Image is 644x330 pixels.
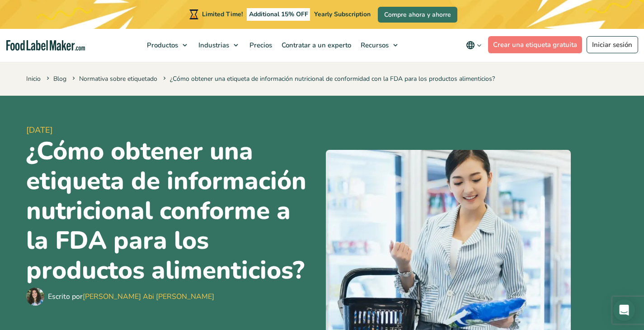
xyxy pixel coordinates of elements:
img: Maria Abi Hanna - Etiquetadora de alimentos [26,288,44,306]
a: Compre ahora y ahorre [378,7,457,23]
a: Contratar a un experto [277,29,354,61]
span: Recursos [358,41,390,50]
a: Inicio [26,74,41,83]
a: Productos [142,29,192,61]
span: ¿Cómo obtener una etiqueta de información nutricional de conformidad con la FDA para los producto... [161,74,495,83]
span: Industrias [196,41,230,50]
div: Escrito por [48,291,214,302]
span: Yearly Subscription [314,10,371,19]
a: Iniciar sesión [587,36,638,53]
span: Limited Time! [202,10,243,19]
span: Precios [247,41,273,50]
a: Industrias [194,29,243,61]
div: Open Intercom Messenger [613,299,635,321]
a: Blog [53,74,66,83]
span: Additional 15% OFF [247,8,310,21]
a: Precios [245,29,275,61]
h1: ¿Cómo obtener una etiqueta de información nutricional conforme a la FDA para los productos alimen... [26,136,319,285]
span: Productos [144,41,179,50]
a: Recursos [356,29,402,61]
span: [DATE] [26,124,319,136]
span: Contratar a un experto [279,41,352,50]
a: [PERSON_NAME] Abi [PERSON_NAME] [83,292,214,302]
a: Crear una etiqueta gratuita [488,36,583,53]
a: Normativa sobre etiquetado [79,74,157,83]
